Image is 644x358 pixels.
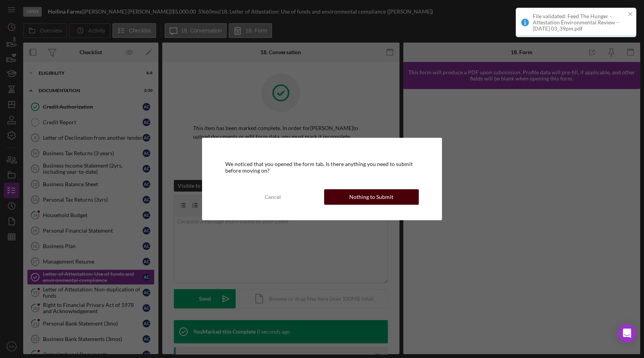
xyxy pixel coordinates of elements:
div: We noticed that you opened the form tab. Is there anything you need to submit before moving on? [225,161,418,173]
div: Cancel [265,189,281,205]
button: Nothing to Submit [324,189,419,205]
button: close [628,11,633,18]
div: Open Intercom Messenger [618,324,636,343]
div: File validated: Feed The Hunger - Attestation Environmental Review -- [DATE] 03_39pm.pdf [533,13,625,32]
button: Cancel [225,189,320,205]
div: Nothing to Submit [349,189,393,205]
